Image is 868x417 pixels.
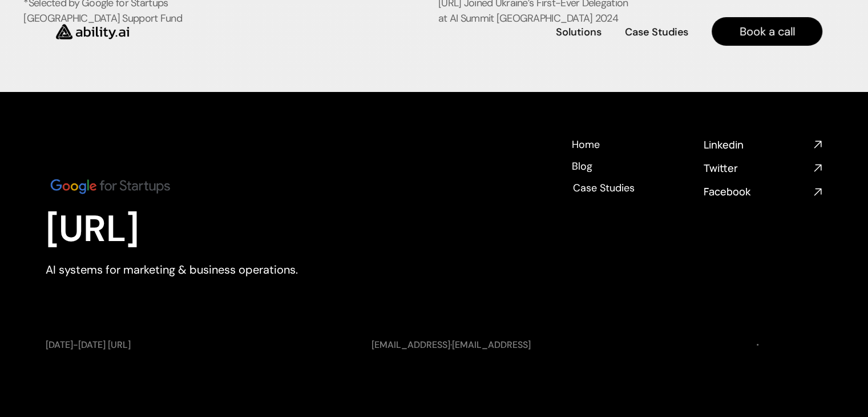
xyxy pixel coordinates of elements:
[697,339,751,351] a: Terms of Use
[704,161,809,175] h4: Twitter
[764,339,822,351] a: Privacy Policy
[704,161,822,175] a: Twitter
[571,138,600,150] a: Home
[712,17,822,46] a: Book a call
[704,185,809,199] h4: Facebook
[625,25,688,39] h4: Case Studies
[572,159,592,174] h4: Blog
[704,138,822,152] a: Linkedin
[556,22,601,42] a: Solutions
[145,17,822,46] nav: Main navigation
[571,159,592,172] a: Blog
[452,339,531,351] a: [EMAIL_ADDRESS]
[624,22,689,42] a: Case Studies
[571,181,636,194] a: Case Studies
[46,207,360,251] h1: [URL]
[704,185,822,199] a: Facebook
[740,23,795,39] h4: Book a call
[572,138,600,152] h4: Home
[46,339,349,351] p: [DATE]-[DATE] [URL]
[556,25,601,39] h4: Solutions
[372,339,675,351] p: ·
[46,262,360,278] p: AI systems for marketing & business operations.
[704,138,822,199] nav: Social media links
[573,181,635,195] h4: Case Studies
[571,138,690,194] nav: Footer navigation
[704,138,809,152] h4: Linkedin
[372,339,450,351] a: [EMAIL_ADDRESS]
